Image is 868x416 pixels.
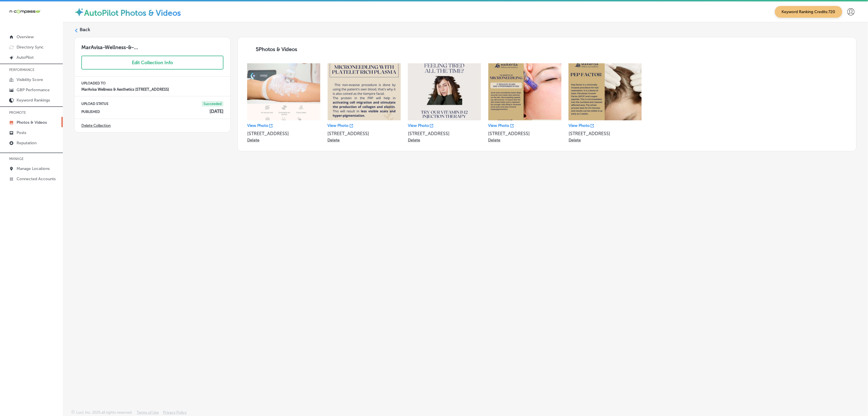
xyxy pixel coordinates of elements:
p: View Photo [247,123,268,128]
p: [STREET_ADDRESS] [328,131,401,136]
p: PUBLISHED [81,110,100,114]
p: GBP Performance [17,88,50,92]
p: AutoPilot [17,55,34,60]
p: Directory Sync [17,45,44,50]
img: Collection thumbnail [408,63,481,120]
p: Overview [17,35,34,39]
img: autopilot-icon [74,7,84,17]
a: View Photo [488,123,514,128]
h4: MarAvisa Wellness & Aesthetics [STREET_ADDRESS] [81,87,223,92]
button: Edit Collection Info [81,56,223,70]
p: [STREET_ADDRESS] [408,131,481,136]
h3: MarAvisa-Wellness-&-... [74,37,230,50]
label: AutoPilot Photos & Videos [84,8,181,18]
span: 5 Photos & Videos [256,46,297,52]
p: Delete [408,138,420,143]
p: Photos & Videos [17,120,47,125]
h4: [DATE] [210,109,223,114]
p: UPLOADED TO [81,81,223,85]
p: Posts [17,130,26,135]
a: View Photo [569,123,594,128]
p: Keyword Rankings [17,98,50,103]
p: Locl, Inc. 2025 all rights reserved. [76,410,132,415]
a: View Photo [408,123,433,128]
span: Succeeded [202,101,223,107]
p: Delete [247,138,259,143]
span: Keyword Ranking Credits: 720 [775,6,842,18]
p: [STREET_ADDRESS] [569,131,642,136]
p: Manage Locations [17,166,50,171]
p: UPLOAD STATUS [81,102,108,106]
p: Delete [488,138,501,143]
p: [STREET_ADDRESS] [488,131,561,136]
img: Collection thumbnail [328,63,401,120]
p: [STREET_ADDRESS] [247,131,320,136]
img: Collection thumbnail [247,63,320,120]
img: 660ab0bf-5cc7-4cb8-ba1c-48b5ae0f18e60NCTV_CLogo_TV_Black_-500x88.png [9,9,41,14]
p: Reputation [17,141,37,145]
a: View Photo [247,123,273,128]
a: View Photo [328,123,353,128]
p: View Photo [569,123,590,128]
img: Collection thumbnail [488,63,561,120]
label: Back [80,27,90,33]
p: Visibility Score [17,77,43,82]
p: View Photo [328,123,349,128]
p: Connected Accounts [17,176,56,181]
p: Delete [328,138,340,143]
img: Collection thumbnail [569,63,642,120]
a: Delete Collection [81,123,111,128]
p: View Photo [488,123,509,128]
p: Delete [569,138,581,143]
p: View Photo [408,123,429,128]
